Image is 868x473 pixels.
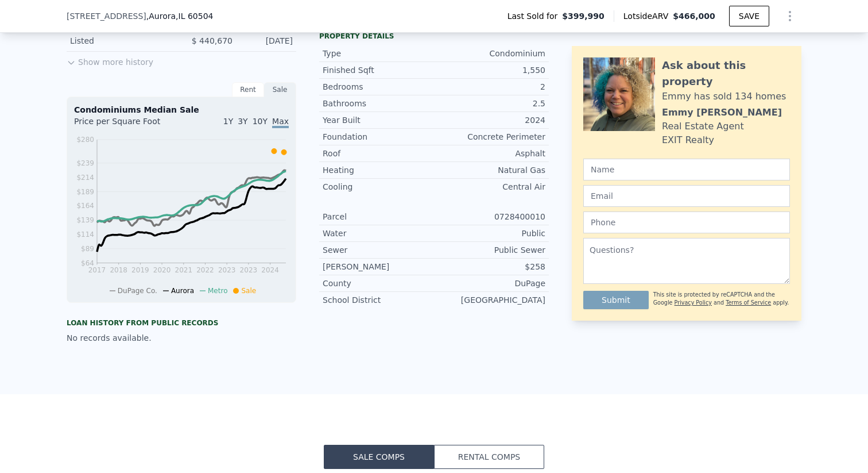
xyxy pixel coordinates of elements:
tspan: 2021 [175,266,193,274]
div: Sale [264,82,296,97]
tspan: $139 [76,216,94,224]
tspan: 2019 [131,266,149,274]
div: Ask about this property [662,57,790,90]
div: Natural Gas [434,164,545,176]
input: Name [583,159,790,180]
span: $399,990 [562,10,604,22]
div: Type [323,48,434,59]
div: Cooling [323,181,434,193]
div: Foundation [323,131,434,143]
button: Submit [583,291,649,309]
div: DuPage [434,278,545,289]
tspan: 2020 [153,266,171,274]
div: Sewer [323,244,434,256]
tspan: $280 [76,136,94,144]
button: SAVE [729,6,769,26]
tspan: 2022 [196,266,214,274]
div: Rent [232,82,264,97]
span: 3Y [238,117,247,126]
tspan: $164 [76,202,94,210]
span: Max [272,117,289,128]
div: Roof [323,148,434,159]
span: DuPage Co. [118,287,157,295]
tspan: $189 [76,188,94,196]
div: Public Sewer [434,244,545,256]
a: Terms of Service [726,299,771,306]
div: Listed [70,35,172,47]
div: School District [323,294,434,306]
div: 2024 [434,114,545,126]
div: Heating [323,164,434,176]
div: Concrete Perimeter [434,131,545,143]
div: Water [323,228,434,239]
span: 1Y [223,117,233,126]
div: Asphalt [434,148,545,159]
div: Condominium [434,48,545,59]
div: Central Air [434,181,545,193]
span: $ 440,670 [192,36,232,45]
div: Emmy has sold 134 homes [662,90,786,103]
a: Privacy Policy [675,299,712,306]
div: $258 [434,261,545,272]
button: Show more history [67,52,153,68]
div: 0728400010 [434,211,545,222]
span: Aurora [171,287,194,295]
span: 10Y [253,117,268,126]
tspan: $214 [76,174,94,182]
div: EXIT Realty [662,133,714,147]
div: 2.5 [434,98,545,109]
input: Email [583,185,790,207]
tspan: $89 [81,245,94,253]
span: Lotside ARV [623,10,673,22]
span: Last Sold for [507,10,563,22]
span: Sale [241,287,256,295]
tspan: 2018 [110,266,127,274]
tspan: $114 [76,230,94,239]
button: Sale Comps [324,445,434,469]
span: [STREET_ADDRESS] [67,10,146,22]
div: This site is protected by reCAPTCHA and the Google and apply. [653,291,790,307]
span: $466,000 [673,11,715,21]
tspan: 2024 [261,266,279,274]
div: Parcel [323,211,434,222]
input: Phone [583,211,790,233]
div: Price per Square Foot [74,116,181,134]
div: Bathrooms [323,98,434,109]
div: County [323,278,434,289]
tspan: 2023 [218,266,236,274]
div: 2 [434,81,545,93]
button: Show Options [778,5,801,28]
div: [PERSON_NAME] [323,261,434,272]
tspan: $64 [81,259,94,267]
div: Condominiums Median Sale [74,104,289,116]
div: Bedrooms [323,81,434,93]
span: Metro [208,287,227,295]
div: [GEOGRAPHIC_DATA] [434,294,545,306]
div: Public [434,228,545,239]
div: Property details [319,32,549,41]
div: Loan history from public records [67,318,296,328]
div: Finished Sqft [323,64,434,76]
span: , IL 60504 [176,11,213,21]
div: No records available. [67,332,296,344]
div: [DATE] [242,35,293,47]
span: , Aurora [146,10,214,22]
div: 1,550 [434,64,545,76]
tspan: 2023 [240,266,258,274]
div: Emmy [PERSON_NAME] [662,106,782,120]
div: Year Built [323,114,434,126]
tspan: 2017 [88,266,106,274]
div: Real Estate Agent [662,120,744,133]
tspan: $239 [76,159,94,167]
button: Rental Comps [434,445,544,469]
